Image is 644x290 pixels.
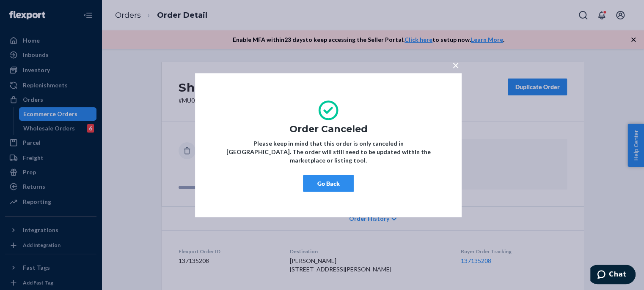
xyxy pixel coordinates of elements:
[226,140,431,164] strong: Please keep in mind that this order is only canceled in [GEOGRAPHIC_DATA]. The order will still n...
[452,58,459,72] span: ×
[303,175,354,192] button: Go Back
[220,124,436,134] h1: Order Canceled
[590,265,636,286] iframe: Opens a widget where you can chat to one of our agents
